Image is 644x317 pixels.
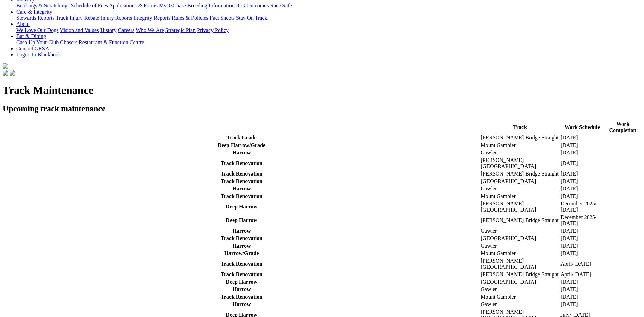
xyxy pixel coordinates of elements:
[10,70,15,76] img: twitter.svg
[3,84,641,97] h1: Track Maintenance
[71,3,108,9] a: Schedule of Fees
[560,235,604,242] td: [DATE]
[3,178,480,185] th: Track Renovation
[3,142,480,149] th: Deep Harrow/Grade
[3,301,480,308] th: Harrow
[480,200,559,213] td: [PERSON_NAME][GEOGRAPHIC_DATA]
[16,52,61,57] a: Login To Blackbook
[480,301,559,308] td: Gawler
[3,214,480,227] th: Deep Harrow
[16,21,30,27] a: About
[560,134,604,141] td: [DATE]
[56,15,99,21] a: Track Injury Rebate
[3,134,480,141] th: Track Grade
[480,149,559,156] td: Gawler
[3,193,480,200] th: Track Renovation
[480,286,559,293] td: Gawler
[480,142,559,149] td: Mount Gambier
[3,286,480,293] th: Harrow
[165,27,196,33] a: Strategic Plan
[480,228,559,234] td: Gawler
[16,9,52,15] a: Care & Integrity
[480,243,559,249] td: Gawler
[560,250,604,257] td: [DATE]
[187,3,235,9] a: Breeding Information
[3,228,480,234] th: Harrow
[480,170,559,177] td: [PERSON_NAME] Bridge Straight
[480,250,559,257] td: Mount Gambier
[480,257,559,270] td: [PERSON_NAME][GEOGRAPHIC_DATA]
[16,27,58,33] a: We Love Our Dogs
[560,214,604,227] td: December 2025/ [DATE]
[16,39,641,46] div: Bar & Dining
[605,121,641,134] th: Work Completion
[16,3,69,9] a: Bookings & Scratchings
[16,15,641,21] div: Care & Integrity
[118,27,134,33] a: Careers
[560,121,604,134] th: Work Schedule
[3,70,8,76] img: facebook.svg
[560,157,604,170] td: [DATE]
[3,235,480,242] th: Track Renovation
[560,228,604,234] td: [DATE]
[560,142,604,149] td: [DATE]
[3,200,480,213] th: Deep Harrow
[100,27,116,33] a: History
[480,214,559,227] td: [PERSON_NAME] Bridge Straight
[560,170,604,177] td: [DATE]
[3,170,480,177] th: Track Renovation
[172,15,208,21] a: Rules & Policies
[560,193,604,200] td: [DATE]
[3,294,480,300] th: Track Renovation
[16,39,59,45] a: Cash Up Your Club
[560,301,604,308] td: [DATE]
[3,250,480,257] th: Harrow/Grade
[136,27,164,33] a: Who We Are
[3,279,480,285] th: Deep Harrow
[480,271,559,278] td: [PERSON_NAME] Bridge Straight
[16,3,641,9] div: Industry
[16,27,641,33] div: About
[560,286,604,293] td: [DATE]
[480,134,559,141] td: [PERSON_NAME] Bridge Straight
[3,271,480,278] th: Track Renovation
[560,294,604,300] td: [DATE]
[560,271,604,278] td: April/[DATE]
[197,27,229,33] a: Privacy Policy
[480,121,559,134] th: Track
[159,3,186,9] a: MyOzChase
[270,3,292,9] a: Race Safe
[236,15,267,21] a: Stay On Track
[480,185,559,192] td: Gawler
[3,257,480,270] th: Track Renovation
[3,157,480,170] th: Track Renovation
[560,178,604,185] td: [DATE]
[3,149,480,156] th: Harrow
[100,15,132,21] a: Injury Reports
[480,235,559,242] td: [GEOGRAPHIC_DATA]
[560,243,604,249] td: [DATE]
[480,279,559,285] td: [GEOGRAPHIC_DATA]
[560,185,604,192] td: [DATE]
[3,63,8,69] img: logo-grsa-white.png
[60,39,144,45] a: Chasers Restaurant & Function Centre
[133,15,170,21] a: Integrity Reports
[560,279,604,285] td: [DATE]
[3,243,480,249] th: Harrow
[480,157,559,170] td: [PERSON_NAME][GEOGRAPHIC_DATA]
[560,200,604,213] td: December 2025/ [DATE]
[210,15,235,21] a: Fact Sheets
[16,46,49,51] a: Contact GRSA
[109,3,158,9] a: Applications & Forms
[560,149,604,156] td: [DATE]
[16,33,46,39] a: Bar & Dining
[560,257,604,270] td: April/[DATE]
[16,15,54,21] a: Stewards Reports
[3,104,641,113] h2: Upcoming track maintenance
[480,294,559,300] td: Mount Gambier
[3,185,480,192] th: Harrow
[480,178,559,185] td: [GEOGRAPHIC_DATA]
[480,193,559,200] td: Mount Gambier
[60,27,99,33] a: Vision and Values
[236,3,269,9] a: ICG Outcomes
